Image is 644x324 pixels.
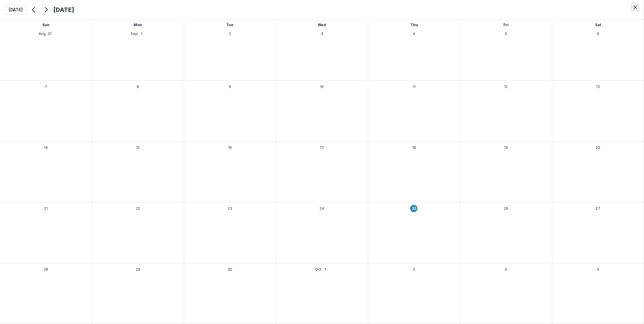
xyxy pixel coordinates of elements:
p: 13 [596,84,600,90]
p: 22 [136,206,140,211]
p: 2 [229,31,231,37]
p: 31 [47,31,51,37]
p: 1 [141,31,142,37]
p: 6 [597,31,599,37]
p: 3 [321,31,323,37]
p: 12 [504,84,508,90]
p: 2 [413,267,415,272]
p: 18 [412,145,416,150]
p: Aug [39,31,46,37]
p: Mon [134,22,142,28]
p: 24 [320,206,324,211]
p: 16 [228,145,232,150]
p: 28 [44,267,48,272]
button: Previous month [29,5,39,15]
p: 5 [505,31,507,37]
p: 25 [412,206,416,211]
p: 10 [320,84,324,90]
p: 26 [504,206,508,211]
p: 27 [596,206,600,211]
p: Oct [315,267,321,272]
p: Sun [42,22,50,28]
p: 29 [136,267,140,272]
p: Sep [131,31,138,37]
p: 9 [229,84,231,90]
p: Sat [595,22,601,28]
p: Tue [226,22,234,28]
p: 8 [137,84,139,90]
p: Fri [503,22,509,28]
p: Wed [318,22,326,28]
p: Thu [410,22,418,28]
p: 23 [228,206,232,211]
p: 30 [228,267,233,272]
h4: [DATE] [53,5,74,14]
p: 17 [320,145,324,150]
p: 14 [44,145,48,150]
button: [DATE] [5,5,26,15]
button: Next month [41,5,51,15]
p: 4 [413,31,415,37]
p: 3 [505,267,507,272]
button: Close [631,2,640,12]
p: 19 [504,145,508,150]
p: 20 [596,145,600,150]
p: 21 [44,206,48,211]
p: 11 [412,84,415,90]
p: 1 [324,267,326,272]
p: 7 [45,84,47,90]
p: 4 [597,267,599,272]
p: 15 [136,145,140,150]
